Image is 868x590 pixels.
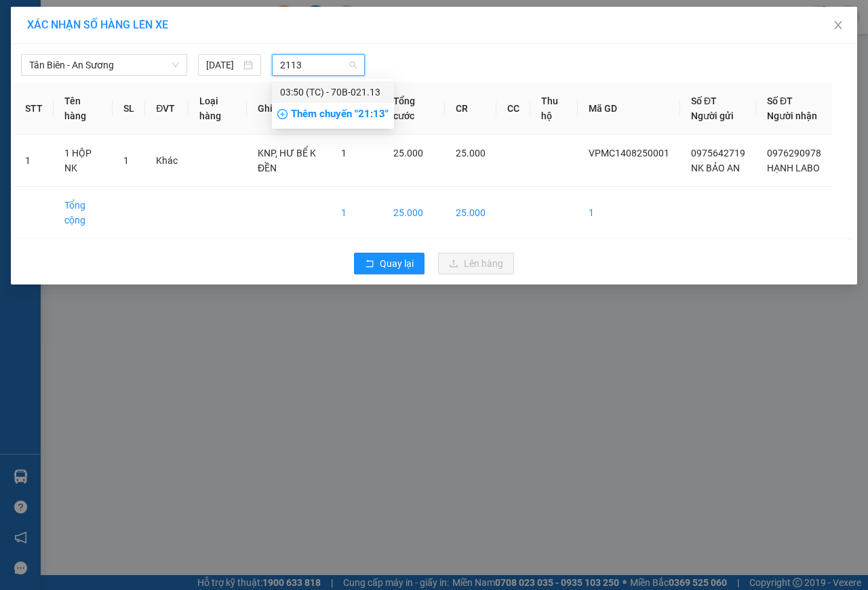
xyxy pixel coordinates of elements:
td: Tổng cộng [54,187,113,239]
th: STT [14,83,54,135]
button: uploadLên hàng [438,253,514,274]
span: 1 [123,155,129,166]
td: Khác [145,135,189,187]
span: Quay lại [380,256,414,271]
th: Tổng cước [382,83,444,135]
span: 0976290978 [767,148,821,159]
span: Hotline: 19001152 [107,60,166,68]
th: CR [445,83,496,135]
span: 01 Võ Văn Truyện, KP.1, Phường 2 [107,41,186,58]
span: 1 [341,148,347,159]
button: Close [819,7,857,45]
span: HẠNH LABO [767,163,820,173]
th: Loại hàng [189,83,247,135]
div: 03:50 (TC) - 70B-021.13 [280,85,386,100]
span: Bến xe [GEOGRAPHIC_DATA] [107,22,182,39]
span: Người gửi [691,110,734,121]
th: Ghi chú [247,83,330,135]
img: logo [5,8,65,68]
div: Thêm chuyến " 21:13 " [272,103,394,126]
td: 25.000 [445,187,496,239]
th: SL [113,83,145,135]
td: 1 [14,135,54,187]
button: rollbackQuay lại [354,253,425,274]
span: Số ĐT [767,96,793,106]
th: Tên hàng [54,83,113,135]
span: 25.000 [456,148,486,159]
span: 0975642719 [691,148,745,159]
td: 25.000 [382,187,444,239]
span: close [833,20,844,30]
span: 03:11:54 [DATE] [30,98,83,106]
span: VPMC1408250001 [68,86,144,96]
th: Mã GD [578,83,680,135]
span: XÁC NHẬN SỐ HÀNG LÊN XE [27,18,168,31]
span: KNP, HƯ BỂ K ĐỀN [258,148,316,173]
span: Tân Biên - An Sương [29,55,179,75]
span: 25.000 [393,148,423,159]
th: Thu hộ [530,83,578,135]
span: NK BẢO AN [691,163,740,173]
span: VPMC1408250001 [589,148,669,159]
span: ----------------------------------------- [37,73,166,84]
td: 1 [578,187,680,239]
span: plus-circle [277,109,288,119]
span: rollback [365,259,374,270]
input: 14/08/2025 [206,58,241,72]
th: ĐVT [145,83,189,135]
td: 1 HỘP NK [54,135,113,187]
span: Người nhận [767,110,817,121]
th: CC [496,83,530,135]
span: Số ĐT [691,96,717,106]
span: [PERSON_NAME]: [4,87,144,96]
td: 1 [330,187,382,239]
strong: ĐỒNG PHƯỚC [107,7,186,19]
span: In ngày: [4,98,83,106]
